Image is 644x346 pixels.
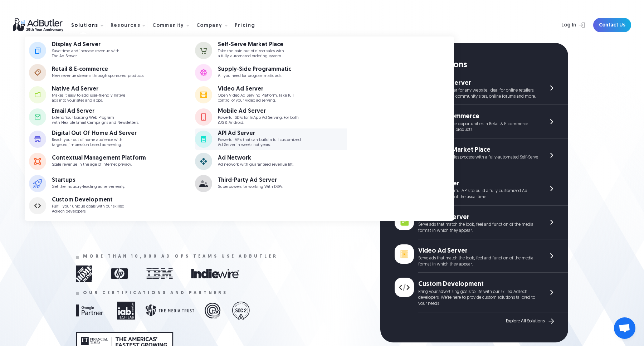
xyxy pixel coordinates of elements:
div: Video Ad Server [218,86,294,92]
div: Explore All Solutions [506,319,545,324]
div: Solutions [71,23,98,28]
a: Self-Serve Market Place Streamline your sales process with a fully-automated Self-Serve Portal [395,138,568,172]
div: Custom Development [52,197,125,203]
div: Email Ad Server [52,108,139,114]
div: Self-Serve Market Place [218,42,284,48]
a: Native Ad Server Makes it easy to add user-friendly nativeads into your sites and apps. [29,84,194,106]
a: Email Ad Server Extend Your Existing Web Programwith Flexible Email Campaigns and Newsletters. [29,106,194,128]
div: Retail & E-commerce [52,67,144,72]
div: Pricing [235,23,255,28]
div: Startups [52,177,125,183]
a: Open chat [614,317,635,339]
a: API Ad Server Leverage our powerful APIs to build a fully customized Ad Server in a fraction of t... [395,172,568,206]
a: Mobile Ad Server Powerful SDKs for InApp Ad Serving. For bothiOS & Android. [195,106,360,128]
a: Log In [542,18,589,32]
div: Custom Development [418,280,538,289]
div: Video Ad Server [418,247,538,255]
a: Video Ad Server Open Video Ad Serving Platform. Take fullcontrol of your video ad serving. [195,84,360,106]
div: Contextual Management Platform [52,155,146,161]
p: Extend Your Existing Web Program with Flexible Email Campaigns and Newsletters. [52,116,139,125]
div: Retail & E-commerce [418,112,538,121]
p: Ad network with guaranteed revenue lift. [218,162,293,167]
a: Contact Us [593,18,631,32]
a: Ad Network Ad network with guaranteed revenue lift. [195,151,360,172]
a: Retail & E-commerce New revenue streams through sponsored products. [29,62,194,83]
a: Pricing [235,22,261,28]
div: Mobile Ad Server [218,108,299,114]
a: Video Ad Server Serve ads that match the look, feel and function of the media format in which the... [395,239,568,273]
div: Serve ads that match the look, feel and function of the media format in which they appear. [418,222,538,234]
p: Makes it easy to add user-friendly native ads into your sites and apps. [52,93,125,103]
a: Self-Serve Market Place Take the pain out of direct sales witha fully-automated ordering system. [195,40,360,61]
p: Take the pain out of direct sales with a fully-automated ordering system. [218,49,284,58]
div: Display Ad Server [418,79,538,88]
div: A powerful ad server for any website. Ideal for online retailers, blogs, newspapers, community si... [418,88,538,100]
p: Superpowers for working With DSPs. [218,185,283,189]
p: Fulfill your unique goals with our skilled AdTech developers. [52,204,125,214]
div: Native Ad Server [52,86,125,92]
div: Supply-Side Programmatic [218,67,291,72]
a: Display Ad Server Save time and increase revenue withThe Ad Server. [29,40,194,61]
div: Leverage our powerful APIs to build a fully customized Ad Server in a fraction of the usual time [418,188,538,200]
a: Native Ad Server Serve ads that match the look, feel and function of the media format in which th... [395,206,568,239]
div: More than 10,000 ad ops teams use adbutler [83,254,278,259]
div: Unlock new revenue opportunities in Retail & E-commerce through sponsored products. [418,121,538,133]
div: Self-Serve Market Place [418,146,538,155]
p: Scale revenue in the age of internet privacy. [52,162,146,167]
a: Digital Out Of Home Ad Server Reach your out of home audience withtargeted, impression based ad-s... [29,128,194,150]
a: Explore All Solutions [506,317,556,326]
p: Powerful APIs that can build a full customized Ad Server in weeks not years. [218,138,301,147]
a: Supply-Side Programmatic All you need for programmatic ads. [195,62,360,83]
a: Third-Party Ad Server Superpowers for working With DSPs. [195,173,360,194]
div: Digital Out Of Home Ad Server [52,131,137,136]
a: Display Ad Server A powerful ad server for any website. Ideal for online retailers, blogs, newspa... [395,72,568,105]
p: Open Video Ad Serving Platform. Take full control of your video ad serving. [218,93,294,103]
p: Powerful SDKs for InApp Ad Serving. For both iOS & Android. [218,116,299,125]
a: Retail & E-commerce Unlock new revenue opportunities in Retail & E-commerce through sponsored pro... [395,105,568,138]
div: API Ad Server [418,179,538,188]
div: Ad Network [218,155,293,161]
div: Our certifications and partners [83,291,228,296]
div: API Ad Server [218,131,301,136]
p: Save time and increase revenue with The Ad Server. [52,49,119,58]
div: Company [196,23,223,28]
p: Reach your out of home audience with targeted, impression based ad-serving. [52,138,137,147]
a: Custom Development Bring your advertising goals to life with our skilled AdTech developers. We're... [395,273,568,312]
div: Native Ad Server [418,213,538,222]
div: Resources [111,23,141,28]
a: Contextual Management Platform Scale revenue in the age of internet privacy. [29,151,194,172]
a: Custom Development Fulfill your unique goals with our skilledAdTech developers. [29,195,194,216]
div: Community [152,23,184,28]
a: Startups Get the industry-leading ad server early. [29,173,194,194]
div: Third-Party Ad Server [218,177,283,183]
p: Get the industry-leading ad server early. [52,185,125,189]
a: API Ad Server Powerful APIs that can build a full customizedAd Server in weeks not years. [195,128,360,150]
p: New revenue streams through sponsored products. [52,74,144,78]
div: Bring your advertising goals to life with our skilled AdTech developers. We're here to provide cu... [418,289,538,307]
div: Serve ads that match the look, feel and function of the media format in which they appear. [418,255,538,268]
div: Display Ad Server [52,42,119,48]
p: All you need for programmatic ads. [218,74,291,78]
div: Streamline your sales process with a fully-automated Self-Serve Portal [418,155,538,167]
div: Featured Solutions [395,59,568,72]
